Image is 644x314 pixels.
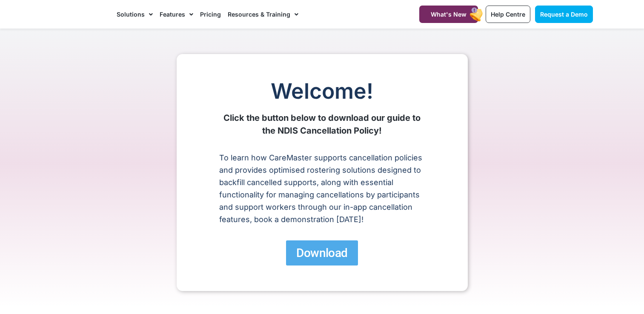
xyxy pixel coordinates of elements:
[491,11,525,18] span: Help Centre
[540,11,588,18] span: Request a Demo
[51,8,108,21] img: CareMaster Logo
[486,6,530,23] a: Help Centre
[286,240,358,265] a: Download
[223,113,421,136] strong: Click the button below to download our guide to the NDIS Cancellation Policy!
[296,245,347,260] span: Download
[219,80,425,103] h1: Welcome!
[219,151,425,226] p: To learn how CareMaster supports cancellation policies and provides optimised rostering solutions...
[535,6,593,23] a: Request a Demo
[431,11,467,18] span: What's New
[419,6,478,23] a: What's New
